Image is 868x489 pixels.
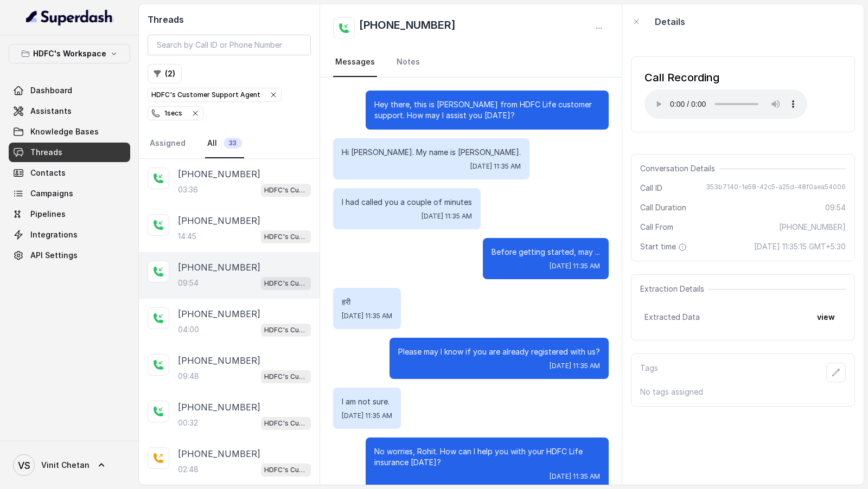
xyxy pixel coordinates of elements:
[33,47,106,60] p: HDFC's Workspace
[148,13,311,26] h2: Threads
[9,122,130,141] a: Knowledge Bases
[178,231,196,242] p: 14:45
[178,417,198,428] p: 00:32
[178,184,198,195] p: 03:36
[550,262,600,271] span: [DATE] 11:35 AM
[9,143,130,162] a: Threads
[550,362,600,370] span: [DATE] 11:35 AM
[342,147,521,158] p: Hi [PERSON_NAME]. My name is [PERSON_NAME].
[264,278,308,289] p: HDFC's Customer Support Agent
[264,185,308,196] p: HDFC's Customer Support Agent
[810,307,841,327] button: view
[470,162,521,171] span: [DATE] 11:35 AM
[492,247,600,258] p: Before getting started, may ...
[550,472,600,481] span: [DATE] 11:35 AM
[264,465,308,475] p: HDFC's Customer Support Agent
[178,354,260,367] p: [PHONE_NUMBER]
[394,48,422,77] a: Notes
[640,163,719,174] span: Conversation Details
[9,204,130,224] a: Pipelines
[9,246,130,265] a: API Settings
[26,9,113,26] img: light.svg
[148,35,311,55] input: Search by Call ID or Phone Number
[640,241,689,252] span: Start time
[422,212,472,221] span: [DATE] 11:35 AM
[148,64,182,83] button: (2)
[178,324,199,335] p: 04:00
[342,297,392,307] p: हरी
[706,183,846,194] span: 353b7140-1e58-42c5-a25d-48f0aea54006
[178,278,199,288] p: 09:54
[359,17,456,39] h2: [PHONE_NUMBER]
[644,312,700,323] span: Extracted Data
[9,184,130,203] a: Campaigns
[178,307,260,320] p: [PHONE_NUMBER]
[178,261,260,274] p: [PHONE_NUMBER]
[342,312,392,320] span: [DATE] 11:35 AM
[9,225,130,244] a: Integrations
[264,418,308,429] p: HDFC's Customer Support Agent
[333,48,609,77] nav: Tabs
[640,202,686,213] span: Call Duration
[333,48,377,77] a: Messages
[178,447,260,460] p: [PHONE_NUMBER]
[779,222,846,233] span: [PHONE_NUMBER]
[640,183,662,194] span: Call ID
[264,231,308,242] p: HDFC's Customer Support Agent
[640,363,658,382] p: Tags
[644,89,807,119] audio: Your browser does not support the audio element.
[224,138,242,149] span: 33
[644,70,807,85] div: Call Recording
[9,101,130,121] a: Assistants
[178,168,260,181] p: [PHONE_NUMBER]
[754,241,846,252] span: [DATE] 11:35:15 GMT+5:30
[148,129,188,158] a: Assigned
[374,99,600,121] p: Hey there, this is [PERSON_NAME] from HDFC Life customer support. How may I assist you [DATE]?
[9,163,130,183] a: Contacts
[398,346,600,357] p: Please may I know if you are already registered with us?
[640,222,673,233] span: Call From
[178,464,199,475] p: 02:48
[342,411,392,420] span: [DATE] 11:35 AM
[655,15,685,28] p: Details
[825,202,846,213] span: 09:54
[205,129,244,158] a: All33
[9,450,130,480] a: Vinit Chetan
[374,446,600,468] p: No worries, Rohit. How can I help you with your HDFC Life insurance [DATE]?
[342,396,392,407] p: I am not sure.
[178,371,199,382] p: 09:48
[342,197,472,208] p: I had called you a couple of minutes
[178,401,260,414] p: [PHONE_NUMBER]
[264,325,308,336] p: HDFC's Customer Support Agent
[148,106,203,120] button: 1secs
[264,371,308,382] p: HDFC's Customer Support Agent
[148,88,282,102] button: HDFC's Customer Support Agent
[640,284,709,294] span: Extraction Details
[9,44,130,63] button: HDFC's Workspace
[178,214,260,227] p: [PHONE_NUMBER]
[9,81,130,100] a: Dashboard
[148,129,311,158] nav: Tabs
[640,387,846,397] p: No tags assigned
